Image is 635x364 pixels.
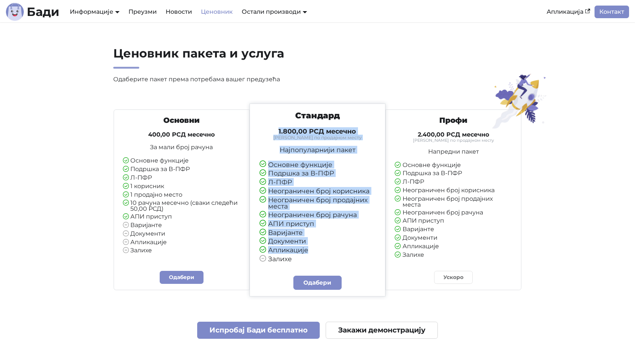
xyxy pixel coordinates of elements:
[124,6,161,18] a: Преузми
[123,214,241,220] li: АПИ приступ
[123,158,241,164] li: Основне функције
[27,6,59,18] b: Бади
[395,235,512,242] li: Документи
[160,271,203,284] a: Одабери
[260,247,375,254] li: Апликације
[123,231,241,237] li: Документи
[123,200,241,212] li: 10 рачуна месечно (сваки следећи 50,00 РСД)
[113,75,387,84] p: Одаберите пакет према потребама вашег предузећа
[260,161,375,168] li: Основне функције
[395,218,512,224] li: АПИ приступ
[260,179,375,186] li: Л-ПФР
[260,211,375,219] li: Неограничен број рачуна
[395,210,512,216] li: Неограничен број рачуна
[395,170,512,177] li: Подршка за В-ПФР
[542,6,595,18] a: Апликација
[6,3,59,21] a: ЛогоБади
[123,175,241,181] li: Л-ПФР
[123,192,241,199] li: 1 продајно место
[260,170,375,177] li: Подршка за В-ПФР
[595,6,629,18] a: Контакт
[70,8,120,15] a: Информације
[260,147,375,153] p: Најпопуларнији пакет
[123,247,241,254] li: Залихе
[293,276,342,290] a: Одабери
[260,256,375,263] li: Залихе
[6,3,24,21] img: Лого
[260,220,375,227] li: АПИ приступ
[395,162,512,169] li: Основне функције
[197,322,320,339] a: Испробај Бади бесплатно
[113,46,387,69] h2: Ценовник пакета и услуга
[260,238,375,245] li: Документи
[395,243,512,250] li: Апликације
[395,252,512,259] li: Залихе
[123,144,241,150] p: За мали број рачуна
[123,222,241,229] li: Варијанте
[123,116,241,125] h3: Основни
[123,131,241,138] h4: 400,00 РСД месечно
[260,111,375,121] h3: Стандард
[395,131,512,138] h4: 2.400,00 РСД месечно
[395,187,512,194] li: Неограничен број корисника
[260,127,375,135] h4: 1.800,00 РСД месечно
[123,183,241,190] li: 1 корисник
[395,179,512,186] li: Л-ПФР
[196,6,237,18] a: Ценовник
[395,138,512,142] small: [PERSON_NAME] по продајном месту
[260,135,375,140] small: [PERSON_NAME] по продајном месту
[395,196,512,208] li: Неограничен број продајних места
[326,322,438,339] a: Закажи демонстрацију
[395,226,512,233] li: Варијанте
[260,197,375,210] li: Неограничен број продајних места
[260,188,375,195] li: Неограничен број корисника
[161,6,196,18] a: Новости
[488,73,552,129] img: Ценовник пакета и услуга
[242,8,307,15] a: Остали производи
[260,229,375,236] li: Варијанте
[395,116,512,125] h3: Профи
[123,239,241,246] li: Апликације
[395,149,512,155] p: Напредни пакет
[123,166,241,173] li: Подршка за В-ПФР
